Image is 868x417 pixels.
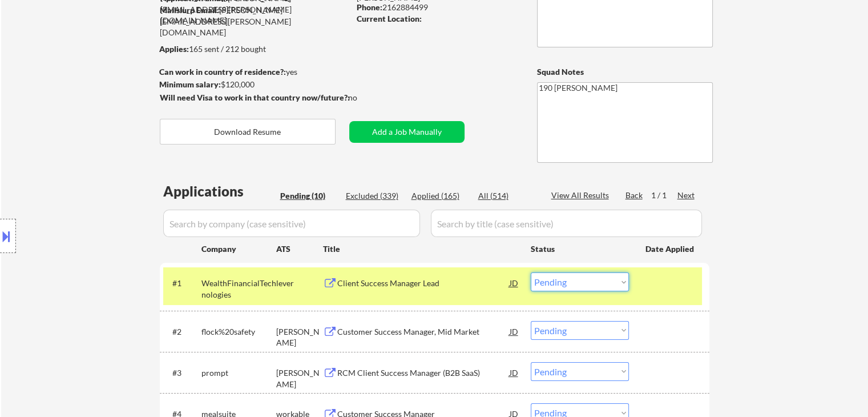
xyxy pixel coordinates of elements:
[280,190,337,202] div: Pending (10)
[651,190,677,201] div: 1 / 1
[677,190,696,201] div: Next
[276,243,323,255] div: ATS
[508,362,520,383] div: JD
[431,210,702,237] input: Search by title (case sensitive)
[348,92,381,103] div: no
[478,190,535,202] div: All (514)
[508,272,520,293] div: JD
[201,278,276,300] div: WealthFinancialTechnologies
[531,238,629,259] div: Status
[337,326,510,338] div: Customer Success Manager, Mid Market
[346,190,403,202] div: Excluded (339)
[349,121,465,143] button: Add a Job Manually
[537,66,713,78] div: Squad Notes
[160,5,349,38] div: [PERSON_NAME][EMAIL_ADDRESS][PERSON_NAME][DOMAIN_NAME]
[357,2,518,13] div: 2162884499
[159,66,346,78] div: yes
[508,321,520,342] div: JD
[160,5,219,15] strong: Mailslurp Email:
[159,44,189,54] strong: Applies:
[163,185,276,198] div: Applications
[645,243,696,255] div: Date Applied
[159,43,349,55] div: 165 sent / 212 bought
[159,67,286,77] strong: Can work in country of residence?:
[201,326,276,338] div: flock%20safety
[323,243,520,255] div: Title
[357,14,422,23] strong: Current Location:
[159,79,349,90] div: $120,000
[276,367,323,390] div: [PERSON_NAME]
[160,93,350,102] strong: Will need Visa to work in that country now/future?:
[337,278,510,289] div: Client Success Manager Lead
[276,326,323,348] div: [PERSON_NAME]
[160,119,336,145] button: Download Resume
[201,243,276,255] div: Company
[357,2,382,12] strong: Phone:
[201,367,276,379] div: prompt
[625,190,644,201] div: Back
[337,367,510,379] div: RCM Client Success Manager (B2B SaaS)
[551,190,612,201] div: View All Results
[411,190,469,202] div: Applied (165)
[163,210,420,237] input: Search by company (case sensitive)
[276,278,323,289] div: lever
